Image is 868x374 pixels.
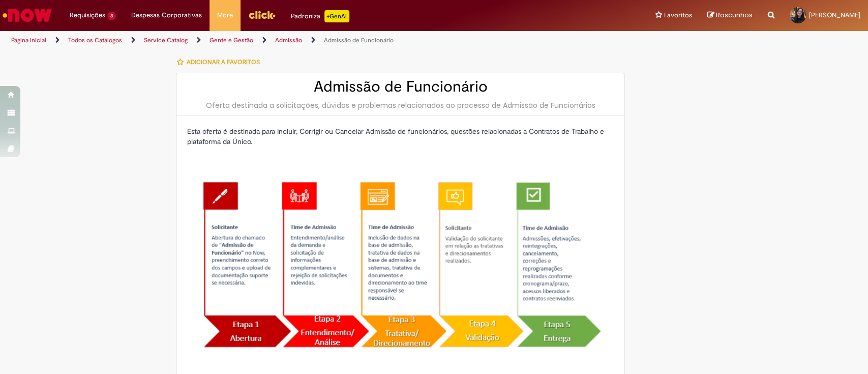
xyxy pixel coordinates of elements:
[8,31,571,50] ul: Trilhas de página
[11,36,46,44] a: Página inicial
[291,10,349,22] div: Padroniza
[809,11,860,19] span: [PERSON_NAME]
[275,36,302,44] a: Admissão
[324,10,349,22] p: +GenAi
[187,100,614,110] div: Oferta destinada a solicitações, dúvidas e problemas relacionados ao processo de Admissão de Func...
[217,10,233,20] span: More
[248,7,276,22] img: click_logo_yellow_360x200.png
[68,36,122,44] a: Todos os Catálogos
[186,58,259,66] span: Adicionar a Favoritos
[664,10,692,20] span: Favoritos
[187,126,614,147] p: Esta oferta é destinada para Incluir, Corrigir ou Cancelar Admissão de funcionários, questões rel...
[107,12,116,20] span: 3
[324,36,394,44] a: Admissão de Funcionário
[707,11,753,20] a: Rascunhos
[176,51,265,73] button: Adicionar a Favoritos
[131,10,202,20] span: Despesas Corporativas
[187,78,614,95] h2: Admissão de Funcionário
[1,5,53,25] img: ServiceNow
[144,36,188,44] a: Service Catalog
[209,36,253,44] a: Gente e Gestão
[716,10,753,20] span: Rascunhos
[70,10,105,20] span: Requisições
